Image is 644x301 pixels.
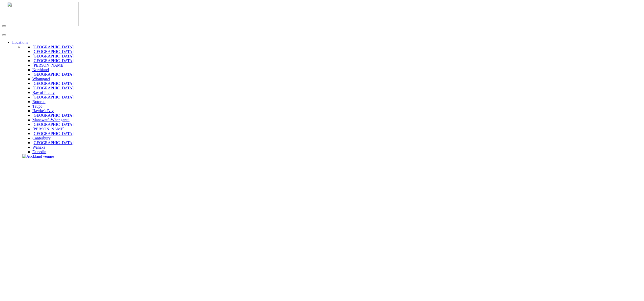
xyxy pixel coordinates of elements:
a: [GEOGRAPHIC_DATA] [32,45,74,49]
a: Manawatū-Whanganui [32,118,70,122]
a: Canterbury [32,136,51,140]
a: [GEOGRAPHIC_DATA] [32,54,74,58]
a: [GEOGRAPHIC_DATA] [32,113,74,117]
img: nzv-logo.png [7,2,79,26]
a: [GEOGRAPHIC_DATA] [32,49,74,54]
a: [GEOGRAPHIC_DATA] [32,122,74,127]
a: [GEOGRAPHIC_DATA] [32,131,74,136]
a: [GEOGRAPHIC_DATA] [32,86,74,90]
a: [PERSON_NAME] [32,63,65,67]
img: Auckland venues [22,154,54,159]
a: [GEOGRAPHIC_DATA] [32,81,74,86]
a: Northland [32,68,49,72]
a: Taupo [32,104,43,108]
img: new-zealand-venues-text.png [2,27,65,30]
a: Wanaka [32,145,45,149]
a: Whangarei [32,77,50,81]
a: [GEOGRAPHIC_DATA] [32,72,74,76]
a: Rotorua [32,99,46,104]
a: Dunedin [32,150,46,154]
a: Bay of Plenty [32,90,55,95]
a: [GEOGRAPHIC_DATA] [32,95,74,99]
a: [GEOGRAPHIC_DATA] [32,58,74,63]
a: Locations [12,40,28,45]
a: [PERSON_NAME] [32,127,65,131]
a: Hawke's Bay [32,109,54,113]
a: [GEOGRAPHIC_DATA] [32,141,74,145]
